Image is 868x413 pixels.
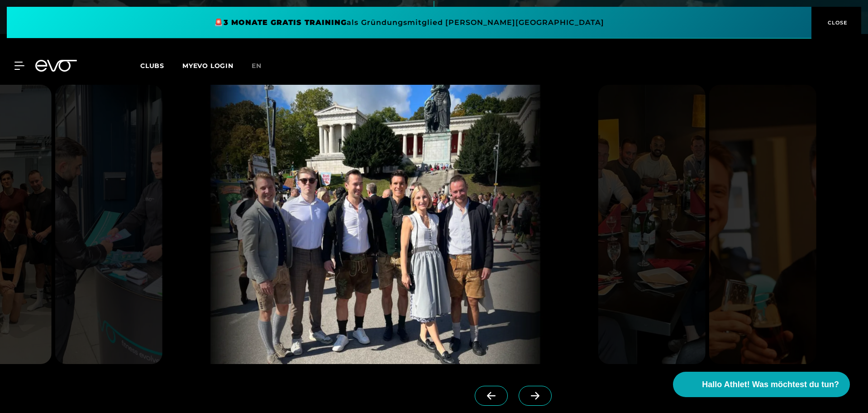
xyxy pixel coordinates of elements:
[166,85,595,364] img: evofitness
[702,379,839,391] span: Hallo Athlet! Was möchtest du tun?
[182,62,234,70] a: MYEVO LOGIN
[140,61,182,70] a: Clubs
[709,85,816,364] img: evofitness
[140,62,164,70] span: Clubs
[598,85,706,364] img: evofitness
[252,62,262,70] span: en
[825,19,848,27] span: CLOSE
[252,61,272,71] a: en
[55,85,162,364] img: evofitness
[811,7,861,39] button: CLOSE
[673,372,850,397] button: Hallo Athlet! Was möchtest du tun?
